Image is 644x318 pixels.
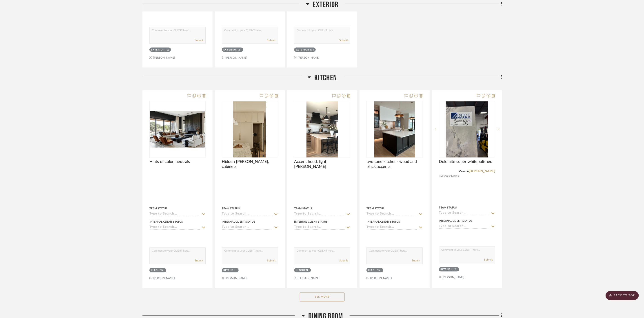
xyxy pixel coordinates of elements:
[149,207,167,211] div: Team Status
[149,212,200,217] input: Type to Search…
[368,269,381,272] div: Kitchen
[412,259,420,263] button: Submit
[339,38,348,42] button: Submit
[339,259,348,263] button: Submit
[439,159,492,164] span: Dolomite super whitepolished
[195,38,203,42] button: Submit
[439,219,472,223] div: Internal Client Status
[222,212,273,217] input: Type to Search…
[366,220,400,224] div: Internal Client Status
[222,220,255,224] div: Internal Client Status
[366,226,417,230] input: Type to Search…
[294,159,350,169] span: Accent hood, light [PERSON_NAME]
[439,211,490,216] input: Type to Search…
[151,269,164,272] div: Kitchen
[606,291,639,300] scroll-to-top-button: BACK TO TOP
[300,293,345,302] button: See More
[149,220,183,224] div: Internal Client Status
[296,48,309,52] div: Exterior
[366,159,423,169] span: two tone kitchen- wood and black accents
[446,101,488,158] img: Dolomite super whitepolished
[233,101,267,158] img: Hidden patry, cabinets
[366,207,384,211] div: Team Status
[439,225,490,229] input: Type to Search…
[366,212,417,217] input: Type to Search…
[439,174,442,178] span: By
[367,101,422,158] div: 0
[166,48,169,52] div: (1)
[267,38,275,42] button: Submit
[294,220,328,224] div: Internal Client Status
[442,174,460,178] span: Everest Marble
[223,269,236,272] div: Kitchen
[195,259,203,263] button: Submit
[222,159,278,169] span: Hidden [PERSON_NAME], cabinets
[306,101,338,158] img: Accent hood, light woods
[459,170,469,173] span: View on
[294,226,345,230] input: Type to Search…
[149,159,190,164] span: Hints of color, neutrals
[439,206,457,210] div: Team Status
[151,48,164,52] div: Exterior
[294,212,345,217] input: Type to Search…
[454,268,458,271] div: (1)
[222,207,240,211] div: Team Status
[440,268,453,271] div: Kitchen
[294,207,312,211] div: Team Status
[310,48,314,52] div: (1)
[150,111,205,148] img: Hints of color, neutrals
[469,170,495,173] a: [DOMAIN_NAME]
[223,48,237,52] div: Exterior
[238,48,242,52] div: (1)
[484,258,493,262] button: Submit
[149,226,200,230] input: Type to Search…
[267,259,275,263] button: Submit
[374,101,415,158] img: two tone kitchen- wood and black accents
[222,226,273,230] input: Type to Search…
[296,269,308,272] div: Kitchen
[314,73,337,83] span: Kitchen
